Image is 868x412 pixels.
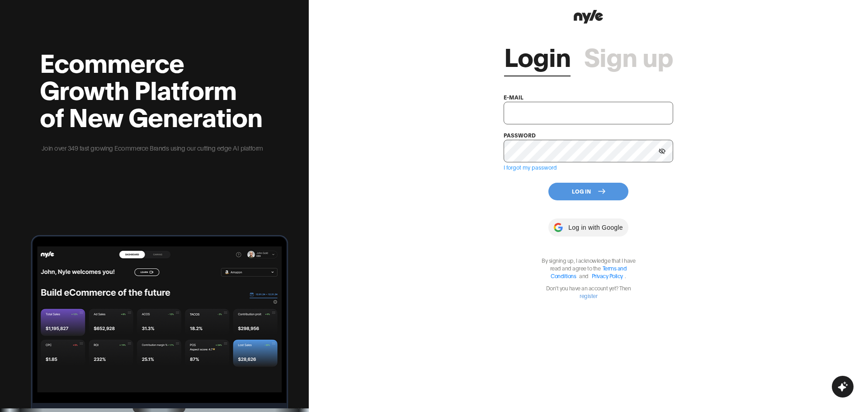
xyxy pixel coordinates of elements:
label: e-mail [504,94,524,100]
p: Join over 349 fast growing Ecommerce Brands using our cutting edge AI platform [40,143,264,153]
label: password [504,132,536,138]
button: Log In [548,183,628,200]
a: register [580,292,597,299]
a: I forgot my password [504,164,557,170]
button: Log in with Google [548,218,628,237]
a: Privacy Policy [592,272,623,279]
p: Don't you have an account yet? Then [537,284,641,299]
span: and [577,272,591,279]
a: Sign up [584,42,673,69]
h2: Ecommerce Growth Platform of New Generation [40,48,264,129]
a: Login [504,42,571,69]
p: By signing up, I acknowledge that I have read and agree to the . [537,256,641,279]
a: Terms and Conditions [551,265,627,279]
